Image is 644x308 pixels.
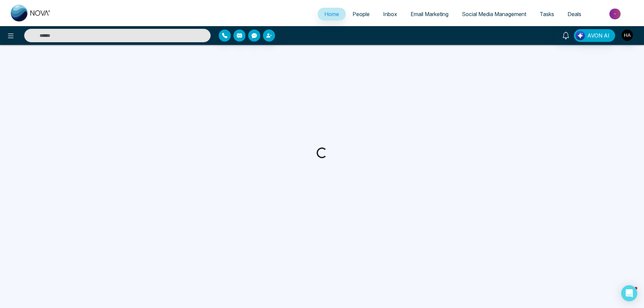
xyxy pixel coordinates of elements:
span: Social Media Management [462,11,526,17]
span: Email Marketing [411,11,448,17]
span: People [353,11,370,17]
a: Deals [561,8,588,20]
span: Tasks [540,11,554,17]
div: Open Intercom Messenger [621,285,637,301]
a: Social Media Management [455,8,533,20]
span: Deals [568,11,581,17]
a: Home [318,8,346,20]
img: Lead Flow [576,31,585,40]
img: Nova CRM Logo [11,5,51,21]
a: Inbox [376,8,404,20]
img: Market-place.gif [591,6,640,21]
a: People [346,8,376,20]
span: Inbox [383,11,397,17]
a: Tasks [533,8,561,20]
a: Email Marketing [404,8,455,20]
span: AVON AI [587,32,609,40]
span: Home [324,11,339,17]
img: User Avatar [622,29,633,41]
button: AVON AI [574,29,615,42]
